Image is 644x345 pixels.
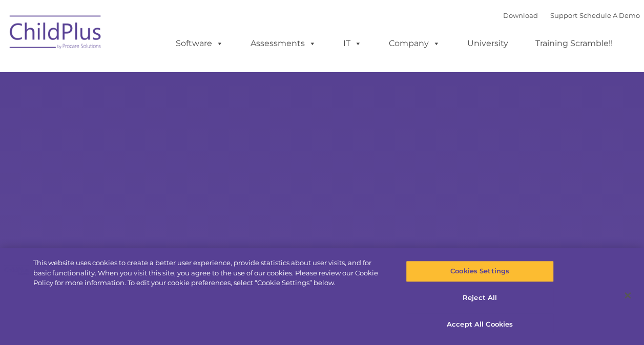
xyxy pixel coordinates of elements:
a: Download [503,11,538,19]
img: ChildPlus by Procare Solutions [5,8,107,59]
a: Schedule A Demo [579,11,640,19]
button: Accept All Cookies [406,313,554,335]
a: Training Scramble!! [525,33,623,54]
button: Reject All [406,287,554,309]
font: | [503,11,640,19]
a: Assessments [240,33,326,54]
a: IT [333,33,372,54]
button: Close [616,284,639,307]
button: Cookies Settings [406,261,554,282]
a: Company [379,33,450,54]
a: Software [165,33,234,54]
a: University [457,33,518,54]
div: This website uses cookies to create a better user experience, provide statistics about user visit... [33,258,386,288]
a: Support [550,11,577,19]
